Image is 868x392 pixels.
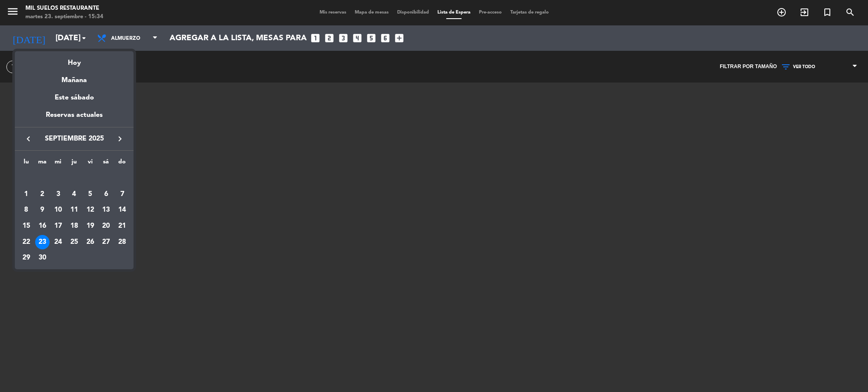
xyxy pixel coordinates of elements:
div: 26 [83,235,97,249]
th: viernes [82,157,98,170]
i: keyboard_arrow_right [115,134,125,144]
td: 11 de septiembre de 2025 [66,202,82,218]
th: jueves [66,157,82,170]
div: 3 [51,187,65,202]
td: 2 de septiembre de 2025 [34,186,50,202]
td: 23 de septiembre de 2025 [34,234,50,250]
td: 12 de septiembre de 2025 [82,202,98,218]
td: 1 de septiembre de 2025 [18,186,34,202]
td: 14 de septiembre de 2025 [114,202,130,218]
td: 6 de septiembre de 2025 [98,186,114,202]
th: miércoles [50,157,66,170]
div: 16 [35,219,50,233]
th: martes [34,157,50,170]
div: 17 [51,219,65,233]
th: domingo [114,157,130,170]
div: 21 [115,219,129,233]
td: 24 de septiembre de 2025 [50,234,66,250]
td: 28 de septiembre de 2025 [114,234,130,250]
td: 4 de septiembre de 2025 [66,186,82,202]
td: 25 de septiembre de 2025 [66,234,82,250]
div: 20 [99,219,113,233]
td: 13 de septiembre de 2025 [98,202,114,218]
div: 28 [115,235,129,249]
td: 3 de septiembre de 2025 [50,186,66,202]
div: 6 [99,187,113,202]
i: keyboard_arrow_left [23,134,33,144]
div: 23 [35,235,50,249]
span: septiembre 2025 [36,133,112,144]
div: 9 [35,203,50,217]
td: 5 de septiembre de 2025 [82,186,98,202]
td: 19 de septiembre de 2025 [82,218,98,234]
div: 1 [19,187,33,202]
div: 5 [83,187,97,202]
div: 24 [51,235,65,249]
td: SEP. [18,170,130,186]
div: 11 [67,203,81,217]
div: 4 [67,187,81,202]
div: 13 [99,203,113,217]
td: 27 de septiembre de 2025 [98,234,114,250]
div: 25 [67,235,81,249]
div: 22 [19,235,33,249]
td: 26 de septiembre de 2025 [82,234,98,250]
td: 8 de septiembre de 2025 [18,202,34,218]
td: 29 de septiembre de 2025 [18,250,34,266]
td: 10 de septiembre de 2025 [50,202,66,218]
td: 21 de septiembre de 2025 [114,218,130,234]
div: 2 [35,187,50,202]
div: 27 [99,235,113,249]
td: 15 de septiembre de 2025 [18,218,34,234]
div: 15 [19,219,33,233]
td: 17 de septiembre de 2025 [50,218,66,234]
button: keyboard_arrow_left [21,133,36,144]
button: keyboard_arrow_right [112,133,128,144]
div: Este sábado [15,86,134,110]
td: 7 de septiembre de 2025 [114,186,130,202]
div: 12 [83,203,97,217]
td: 22 de septiembre de 2025 [18,234,34,250]
div: 29 [19,251,33,265]
div: Mañana [15,69,134,86]
td: 20 de septiembre de 2025 [98,218,114,234]
th: sábado [98,157,114,170]
div: 10 [51,203,65,217]
div: Reservas actuales [15,110,134,127]
div: 18 [67,219,81,233]
div: Hoy [15,51,134,69]
td: 16 de septiembre de 2025 [34,218,50,234]
div: 14 [115,203,129,217]
div: 19 [83,219,97,233]
div: 30 [35,251,50,265]
div: 8 [19,203,33,217]
td: 9 de septiembre de 2025 [34,202,50,218]
th: lunes [18,157,34,170]
div: 7 [115,187,129,202]
td: 18 de septiembre de 2025 [66,218,82,234]
td: 30 de septiembre de 2025 [34,250,50,266]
